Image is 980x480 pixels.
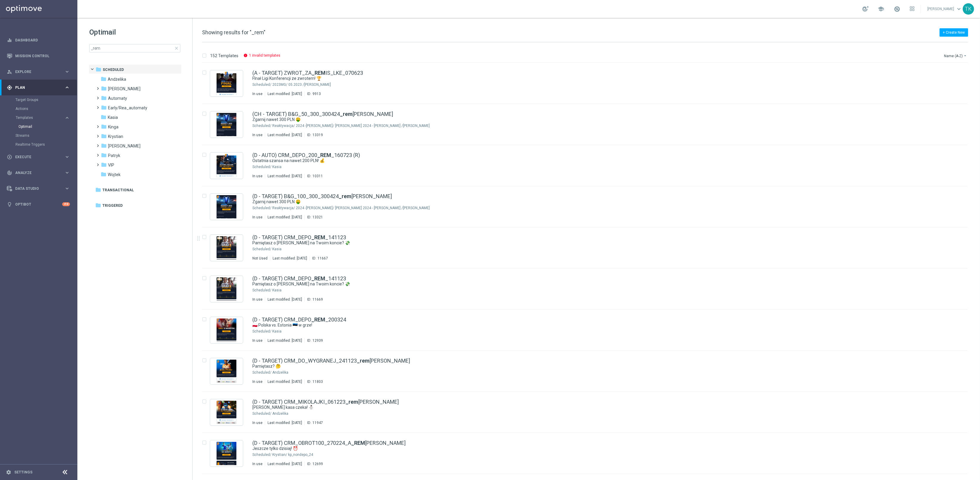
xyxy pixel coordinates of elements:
[15,187,64,190] span: Data Studio
[108,96,127,101] span: Automaty
[101,171,107,177] i: folder
[212,113,241,136] img: 13319.jpeg
[252,76,943,81] div: FInał Ligi Konferencji ze zwrotem! 🏆
[101,86,107,91] i: folder
[252,82,271,87] div: Scheduled/
[339,193,351,199] b: _rem
[940,28,968,37] button: + Create New
[15,97,62,102] a: Target Groups
[108,134,123,139] span: Krystian
[7,85,64,90] div: Plan
[64,85,70,90] i: keyboard_arrow_right
[318,256,328,261] div: 11667
[212,72,241,95] img: 9913.jpeg
[196,351,979,392] div: Press SPACE to select this row.
[212,236,241,260] img: 11667.jpeg
[272,452,943,457] div: Scheduled/Krystian/kp_nondepo_24
[196,186,979,227] div: Press SPACE to select this row.
[16,116,64,119] div: Templates
[15,140,77,149] div: Realtime Triggers
[312,297,323,302] div: 11669
[101,95,107,101] i: folder
[252,215,262,220] div: In use
[96,66,101,72] i: folder
[265,379,304,384] div: Last modified: [DATE]
[265,133,304,137] div: Last modified: [DATE]
[310,256,328,261] div: ID:
[64,154,70,160] i: keyboard_arrow_right
[15,70,64,74] span: Explore
[252,117,943,122] div: Zgarnij nawet 300 PLN 🤑
[7,170,64,175] div: Analyze
[210,53,238,58] p: 152 Templates
[101,105,107,111] i: folder
[272,82,943,87] div: Scheduled/Marcin G./2023MG/05.2023
[7,85,70,90] button: gps_fixed Plan keyboard_arrow_right
[15,115,70,120] div: Templates keyboard_arrow_right
[252,288,271,293] div: Scheduled/
[15,86,64,89] span: Plan
[7,154,12,160] i: play_circle_outline
[272,370,943,375] div: Scheduled/Andżelika
[15,131,77,140] div: Streams
[7,54,70,58] button: Mission Control
[14,470,32,474] a: Settings
[270,256,310,261] div: Last modified: [DATE]
[943,52,968,59] button: Name (A-Z)arrow_drop_down
[252,405,929,410] a: [PERSON_NAME] kasa czeka! ⛄
[252,317,346,322] a: (D - TARGET) CRM_DEPO_REM_200324
[963,3,974,15] div: TK
[89,44,180,52] input: Search Template
[252,256,268,261] div: Not Used
[101,162,107,168] i: folder
[108,86,140,91] span: Antoni L.
[108,143,140,149] span: Marcin G.
[7,32,70,48] div: Dashboard
[64,115,70,121] i: keyboard_arrow_right
[878,6,884,12] span: school
[312,462,323,466] div: 12699
[101,114,107,120] i: folder
[196,310,979,351] div: Press SPACE to select this row.
[312,91,321,96] div: 9913
[252,164,271,169] div: Scheduled/
[95,202,101,208] i: folder
[7,69,70,74] div: person_search Explore keyboard_arrow_right
[312,70,326,76] b: _REM
[249,53,280,58] p: 1 invalid templates
[108,162,114,168] span: VIP
[252,420,262,425] div: In use
[196,104,979,145] div: Press SPACE to select this row.
[252,411,271,416] div: Scheduled/
[252,206,271,210] div: Scheduled/
[202,29,265,35] span: Showing results for "_rem"
[7,170,70,175] div: track_changes Analyze keyboard_arrow_right
[252,440,406,446] a: (D - TARGET) CRM_OBROT100_270224_A_REM[PERSON_NAME]
[265,420,304,425] div: Last modified: [DATE]
[252,194,392,199] a: (D - TARGET) B&G_100_300_300424_rem[PERSON_NAME]
[312,420,323,425] div: 11947
[312,174,323,178] div: 10311
[108,153,120,158] span: Patryk
[252,123,271,128] div: Scheduled/
[252,364,943,369] div: Pamiętasz? 🤔
[317,152,331,158] b: _REM
[212,277,241,301] img: 11669.jpeg
[212,195,241,218] img: 13321.jpeg
[174,46,179,51] span: close
[7,170,12,175] i: track_changes
[272,411,943,416] div: Scheduled/Andżelika
[212,154,241,177] img: 10311.jpeg
[927,4,963,13] a: [PERSON_NAME]keyboard_arrow_down
[15,104,77,113] div: Actions
[64,69,70,74] i: keyboard_arrow_right
[6,470,11,475] i: settings
[7,186,70,191] button: Data Studio keyboard_arrow_right
[7,38,70,43] button: equalizer Dashboard
[304,133,323,137] div: ID:
[312,133,323,137] div: 13319
[340,111,353,117] b: _rem
[7,202,70,207] button: lightbulb Optibot +10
